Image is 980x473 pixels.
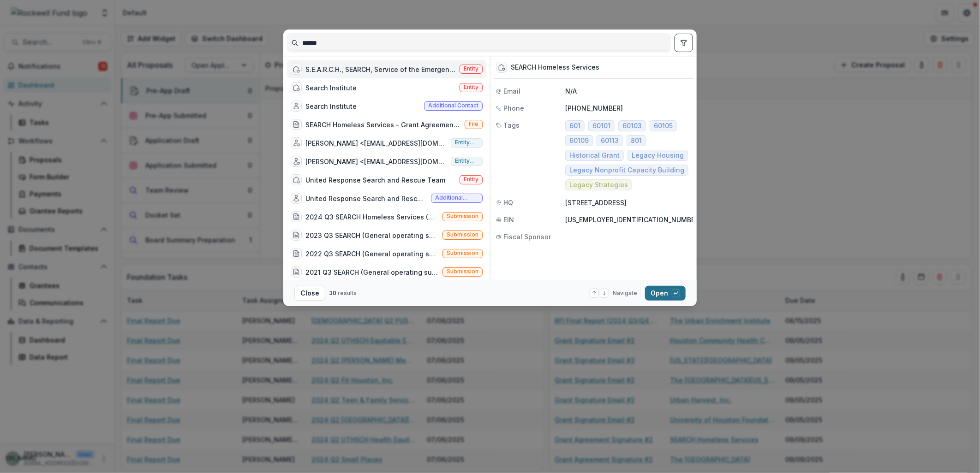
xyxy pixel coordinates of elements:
[503,86,520,96] span: Email
[338,290,357,296] span: results
[305,65,456,74] div: S.E.A.R.C.H., SEARCH, Service of the Emergency Aid Resource Center for the Homeless, Inc.
[305,212,439,222] div: 2024 Q3 SEARCH Homeless Services (General operating support)
[329,290,336,296] span: 30
[565,198,691,207] p: [STREET_ADDRESS]
[455,139,478,146] span: Entity user
[305,175,445,185] div: United Response Search and Rescue Team
[464,176,478,183] span: Entity
[455,158,478,164] span: Entity user
[503,215,514,225] span: EIN
[503,103,524,113] span: Phone
[565,103,691,113] p: [PHONE_NUMBER]
[305,101,357,111] div: Search Institute
[447,213,478,219] span: Submission
[592,122,610,130] span: 60101
[675,34,693,52] button: toggle filters
[569,122,580,130] span: 601
[305,249,439,259] div: 2022 Q3 SEARCH (General operating support)
[631,137,642,145] span: 801
[294,286,325,301] button: Close
[569,137,589,145] span: 60109
[565,86,691,96] p: N/A
[447,231,478,238] span: Submission
[632,152,684,160] span: Legacy Housing
[503,198,513,207] span: HQ
[601,137,619,145] span: 60113
[305,83,357,93] div: Search Institute
[305,120,461,130] div: SEARCH Homeless Services - Grant Agreement - [DATE].pdf
[613,289,637,297] span: Navigate
[569,166,684,174] span: Legacy Nonprofit Capacity Building
[305,194,427,203] div: United Response Search and Rescue Team
[305,138,447,148] div: [PERSON_NAME] <[EMAIL_ADDRESS][DOMAIN_NAME]>
[305,157,447,166] div: [PERSON_NAME] <[EMAIL_ADDRESS][DOMAIN_NAME]>
[503,120,520,130] span: Tags
[654,122,673,130] span: 60105
[622,122,642,130] span: 60103
[645,286,686,301] button: Open
[305,267,439,277] div: 2021 Q3 SEARCH (General operating support)
[435,195,478,201] span: Additional contact
[464,65,478,72] span: Entity
[428,102,478,109] span: Additional contact
[469,121,478,127] span: File
[503,232,551,242] span: Fiscal Sponsor
[569,152,620,160] span: Historical Grant
[511,64,599,71] div: SEARCH Homeless Services
[447,268,478,275] span: Submission
[464,84,478,90] span: Entity
[565,215,701,225] p: [US_EMPLOYER_IDENTIFICATION_NUMBER]
[569,181,628,189] span: Legacy Strategies
[447,250,478,256] span: Submission
[305,231,439,240] div: 2023 Q3 SEARCH (General operating support)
